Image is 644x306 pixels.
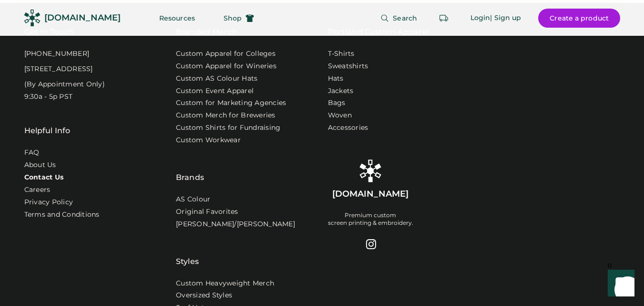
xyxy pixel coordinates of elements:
div: Login [470,13,491,23]
a: Jackets [328,86,354,96]
a: Custom Shirts for Fundraising [176,123,280,133]
a: Careers [24,185,51,195]
div: (By Appointment Only) [24,80,105,89]
a: Privacy Policy [24,198,73,207]
a: [PERSON_NAME]/[PERSON_NAME] [176,220,295,229]
div: | Sign up [490,13,521,23]
a: Oversized Styles [176,291,232,300]
button: Create a product [538,9,620,28]
a: T-Shirts [328,49,355,59]
img: Rendered Logo - Screens [359,159,382,182]
span: Search [393,15,417,21]
a: Contact Us [24,173,64,182]
div: Premium custom screen printing & embroidery. [328,211,413,227]
span: Shop [224,15,242,21]
div: [DOMAIN_NAME] [332,188,409,200]
a: Custom Heavyweight Merch [176,279,274,288]
div: 9:30a - 5p PST [24,92,73,102]
iframe: Front Chat [599,263,640,304]
button: Retrieve an order [434,9,453,28]
a: Custom Apparel for Colleges [176,49,276,59]
a: Custom for Marketing Agencies [176,98,286,108]
div: Terms and Conditions [24,210,100,220]
div: Helpful Info [24,125,71,137]
a: Bags [328,98,346,108]
img: Rendered Logo - Screens [24,10,41,26]
a: Woven [328,111,352,120]
div: Styles [176,232,199,267]
div: [STREET_ADDRESS] [24,64,93,74]
a: Custom Workwear [176,136,241,145]
button: Resources [148,9,206,28]
button: Search [369,9,429,28]
a: Custom Apparel for Wineries [176,62,276,71]
a: FAQ [24,148,40,158]
div: [PHONE_NUMBER] [24,49,90,59]
div: [DOMAIN_NAME] [44,12,121,24]
a: Sweatshirts [328,62,368,71]
a: Accessories [328,123,368,133]
a: Custom Merch for Breweries [176,111,276,120]
a: AS Colour [176,195,210,204]
a: About Us [24,160,56,170]
div: Brands [176,148,204,183]
a: Original Favorites [176,207,238,217]
a: Custom AS Colour Hats [176,74,257,84]
button: Shop [212,9,266,28]
a: Custom Event Apparel [176,86,254,96]
a: Hats [328,74,344,84]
